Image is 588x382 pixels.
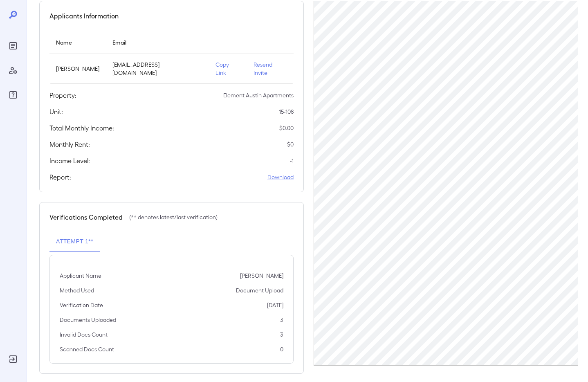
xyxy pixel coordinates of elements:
p: [EMAIL_ADDRESS][DOMAIN_NAME] [112,61,202,77]
h5: Property: [49,90,76,100]
h5: Total Monthly Income: [49,123,114,133]
p: Element Austin Apartments [223,91,294,99]
h5: Monthly Rent: [49,139,90,149]
p: [DATE] [267,301,283,309]
th: Name [49,31,106,54]
button: Attempt 1** [49,232,100,252]
h5: Report: [49,172,71,182]
p: 3 [280,316,283,324]
table: simple table [49,31,294,84]
p: -1 [290,157,294,165]
p: Copy Link [215,61,240,77]
h5: Unit: [49,107,63,117]
p: Resend Invite [254,61,287,77]
div: Manage Users [7,64,20,77]
p: Invalid Docs Count [60,330,108,339]
p: [PERSON_NAME] [56,65,99,73]
h5: Income Level: [49,156,90,166]
th: Email [106,31,209,54]
div: Reports [7,39,20,52]
p: 15-108 [279,108,294,116]
div: Log Out [7,353,20,366]
p: Applicant Name [60,272,101,280]
p: $ 0.00 [279,124,294,132]
p: Verification Date [60,301,103,309]
p: Scanned Docs Count [60,345,114,353]
p: Method Used [60,286,94,294]
h5: Verifications Completed [49,212,123,222]
a: Download [267,173,294,181]
p: (** denotes latest/last verification) [129,213,218,221]
div: FAQ [7,88,20,101]
p: Documents Uploaded [60,316,116,324]
p: Document Upload [236,286,283,294]
p: [PERSON_NAME] [240,272,283,280]
h5: Applicants Information [49,11,119,21]
p: 3 [280,330,283,339]
p: $ 0 [287,140,294,148]
p: 0 [280,345,283,353]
